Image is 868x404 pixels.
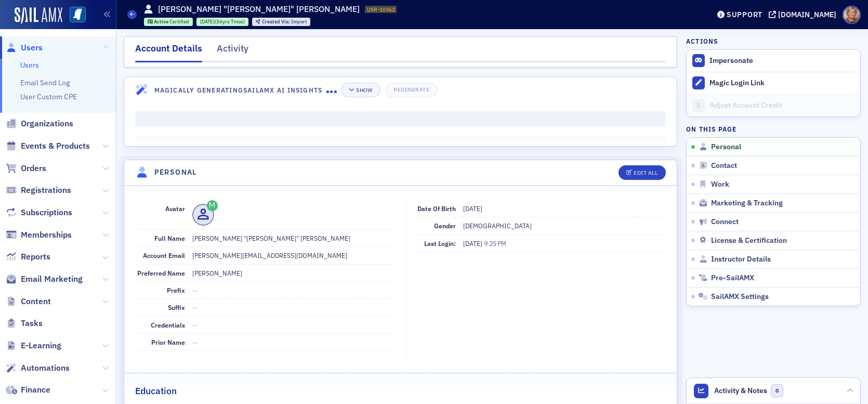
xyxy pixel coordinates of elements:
button: Impersonate [709,56,753,66]
span: Date of Birth [417,204,456,213]
span: Email Marketing [21,273,83,285]
div: Adjust Account Credit [709,101,855,110]
span: — [192,338,198,346]
span: 9:25 PM [484,239,506,247]
span: Finance [21,384,50,396]
h4: Personal [154,167,197,178]
img: SailAMX [15,7,62,24]
a: User Custom CPE [20,92,77,101]
span: — [192,303,198,311]
h1: [PERSON_NAME] "[PERSON_NAME]" [PERSON_NAME] [158,4,360,15]
a: Registrations [6,185,71,196]
a: Users [6,42,43,54]
div: Import [262,19,307,25]
span: Automations [21,362,70,374]
button: Regenerate [386,83,437,97]
div: Show [356,87,372,93]
span: Active [154,18,169,25]
span: License & Certification [711,236,787,245]
span: Suffix [168,303,185,311]
a: View Homepage [62,7,86,24]
a: Content [6,296,51,307]
h2: Education [135,384,177,398]
span: Credentials [151,321,185,329]
span: Gender [434,221,456,230]
a: Tasks [6,318,43,329]
span: Account Email [143,251,185,259]
span: [DATE] [463,239,484,247]
span: Reports [21,251,50,263]
button: [DOMAIN_NAME] [769,11,840,18]
span: Instructor Details [711,255,771,264]
span: USR-10362 [367,6,395,13]
span: Certified [169,18,189,25]
div: Activity [217,42,248,61]
a: Users [20,60,39,70]
dd: [DEMOGRAPHIC_DATA] [463,217,664,234]
span: Marketing & Tracking [711,199,783,208]
span: Full Name [154,234,185,242]
span: Subscriptions [21,207,72,218]
a: Finance [6,384,50,396]
span: — [192,321,198,329]
dd: [PERSON_NAME] [192,265,395,281]
a: Events & Products [6,140,90,152]
span: Users [21,42,43,54]
a: Automations [6,362,70,374]
a: Active Certified [148,18,190,25]
span: Last Login: [424,239,456,247]
span: Content [21,296,51,307]
span: Prior Name [151,338,185,346]
a: Reports [6,251,50,263]
a: Memberships [6,229,72,241]
span: Activity & Notes [714,385,767,396]
span: Memberships [21,229,72,241]
span: [DATE] [463,204,482,213]
button: Edit All [619,165,665,180]
a: Subscriptions [6,207,72,218]
span: Prefix [167,286,185,294]
h4: Magically Generating SailAMX AI Insights [154,85,326,95]
div: Created Via: Import [252,18,310,26]
span: Created Via : [262,18,291,25]
span: Work [711,180,729,189]
a: Email Marketing [6,273,83,285]
a: Organizations [6,118,73,129]
div: Edit All [634,170,657,176]
span: SailAMX Settings [711,292,769,302]
button: Magic Login Link [687,72,860,94]
span: Orders [21,163,46,174]
span: [DATE] [200,18,215,25]
span: Avatar [165,204,185,213]
span: Pre-SailAMX [711,273,754,283]
span: Preferred Name [137,269,185,277]
h4: Actions [686,36,718,46]
div: Support [727,10,762,19]
a: E-Learning [6,340,61,351]
div: Active: Active: Certified [144,18,193,26]
span: Registrations [21,185,71,196]
span: Events & Products [21,140,90,152]
span: Tasks [21,318,43,329]
div: 1989-01-01 00:00:00 [196,18,248,26]
div: Account Details [135,42,202,62]
span: Personal [711,142,741,152]
button: Show [341,83,380,97]
img: SailAMX [70,7,86,23]
a: Orders [6,163,46,174]
a: Adjust Account Credit [687,94,860,116]
h4: On this page [686,124,861,134]
span: — [192,286,198,294]
a: Email Send Log [20,78,70,87]
span: Profile [843,6,861,24]
span: Contact [711,161,737,171]
div: Magic Login Link [709,79,855,88]
span: Connect [711,217,739,227]
div: (36yrs 7mos) [200,18,245,25]
dd: [PERSON_NAME][EMAIL_ADDRESS][DOMAIN_NAME] [192,247,395,264]
span: Organizations [21,118,73,129]
span: 0 [771,384,784,397]
div: [DOMAIN_NAME] [778,10,836,19]
span: E-Learning [21,340,61,351]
